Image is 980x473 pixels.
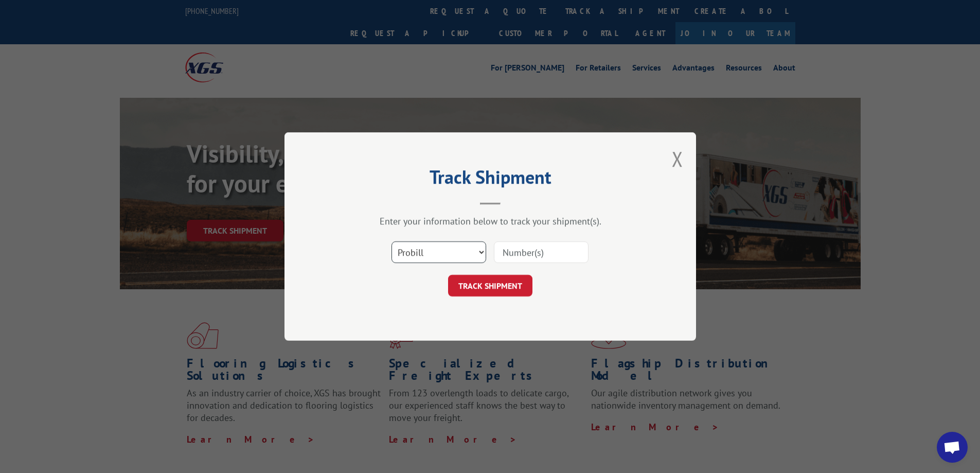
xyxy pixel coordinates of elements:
[336,215,645,227] div: Enter your information below to track your shipment(s).
[494,241,589,263] input: Number(s)
[448,275,532,296] button: TRACK SHIPMENT
[672,145,683,172] button: Close modal
[937,432,968,463] a: Open chat
[336,170,645,189] h2: Track Shipment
